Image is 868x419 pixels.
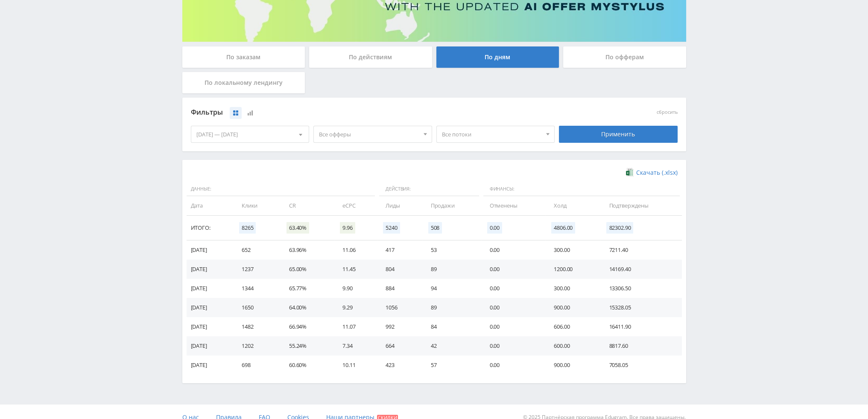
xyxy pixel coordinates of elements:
[600,279,681,298] td: 13306.50
[377,336,422,355] td: 664
[481,317,546,336] td: 0.00
[233,298,281,317] td: 1650
[422,298,481,317] td: 89
[191,126,309,142] div: [DATE] — [DATE]
[334,317,377,336] td: 11.07
[422,317,481,336] td: 84
[233,317,281,336] td: 1482
[600,260,681,279] td: 14169.40
[481,298,546,317] td: 0.00
[281,355,334,375] td: 60.60%
[187,279,233,298] td: [DATE]
[481,336,546,355] td: 0.00
[600,317,681,336] td: 16411.90
[545,279,600,298] td: 300.00
[422,196,481,215] td: Продажи
[436,46,559,68] div: По дням
[545,336,600,355] td: 600.00
[422,240,481,260] td: 53
[600,355,681,375] td: 7058.05
[422,355,481,375] td: 57
[481,240,546,260] td: 0.00
[191,106,555,119] div: Фильтры
[281,317,334,336] td: 66.94%
[545,240,600,260] td: 300.00
[334,279,377,298] td: 9.90
[281,298,334,317] td: 64.00%
[233,336,281,355] td: 1202
[481,196,546,215] td: Отменены
[422,260,481,279] td: 89
[187,355,233,375] td: [DATE]
[187,196,233,215] td: Дата
[422,279,481,298] td: 94
[626,168,677,177] a: Скачать (.xlsx)
[309,46,432,68] div: По действиям
[281,196,334,215] td: CR
[600,336,681,355] td: 8817.60
[377,240,422,260] td: 417
[187,298,233,317] td: [DATE]
[182,46,305,68] div: По заказам
[442,126,542,142] span: Все потоки
[657,110,678,115] button: сбросить
[281,240,334,260] td: 63.96%
[606,222,633,234] span: 82302.90
[481,355,546,375] td: 0.00
[487,222,502,234] span: 0.00
[379,182,479,196] span: Действия:
[377,196,422,215] td: Лиды
[483,182,680,196] span: Финансы:
[187,260,233,279] td: [DATE]
[545,196,600,215] td: Холд
[626,168,633,176] img: xlsx
[334,336,377,355] td: 7.34
[377,279,422,298] td: 884
[377,260,422,279] td: 804
[600,298,681,317] td: 15328.05
[545,260,600,279] td: 1200.00
[428,222,442,234] span: 508
[334,196,377,215] td: eCPC
[182,72,305,93] div: По локальному лендингу
[481,279,546,298] td: 0.00
[319,126,419,142] span: Все офферы
[636,169,678,176] span: Скачать (.xlsx)
[281,279,334,298] td: 65.77%
[377,317,422,336] td: 992
[422,336,481,355] td: 42
[281,336,334,355] td: 55.24%
[233,196,281,215] td: Клики
[233,240,281,260] td: 652
[187,317,233,336] td: [DATE]
[600,196,681,215] td: Подтверждены
[334,355,377,375] td: 10.11
[334,298,377,317] td: 9.29
[233,260,281,279] td: 1237
[187,240,233,260] td: [DATE]
[233,279,281,298] td: 1344
[187,336,233,355] td: [DATE]
[545,317,600,336] td: 606.00
[545,355,600,375] td: 900.00
[563,46,686,68] div: По офферам
[187,182,375,196] span: Данные:
[334,260,377,279] td: 11.45
[551,222,575,234] span: 4806.00
[481,260,546,279] td: 0.00
[233,355,281,375] td: 698
[559,126,678,143] div: Применить
[377,355,422,375] td: 423
[286,222,309,234] span: 63.40%
[600,240,681,260] td: 7211.40
[239,222,256,234] span: 8265
[340,222,355,234] span: 9.96
[281,260,334,279] td: 65.00%
[334,240,377,260] td: 11.06
[187,216,233,240] td: Итого:
[545,298,600,317] td: 900.00
[377,298,422,317] td: 1056
[383,222,400,234] span: 5240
